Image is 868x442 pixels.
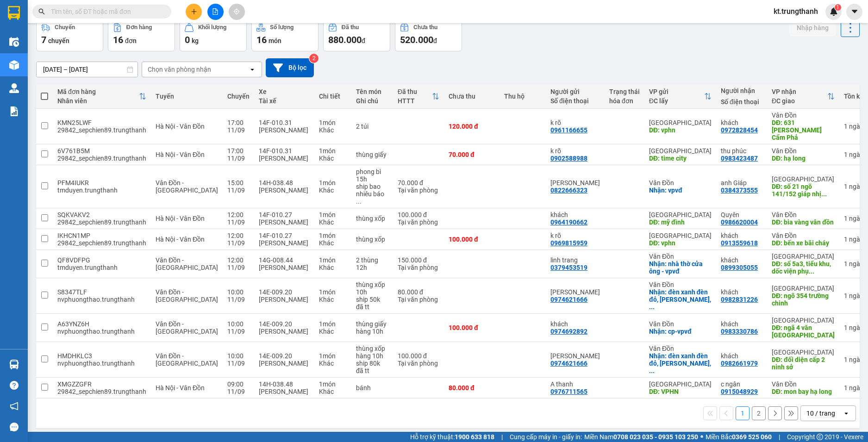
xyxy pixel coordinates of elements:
div: Nguyễn Việt Dũng [550,179,600,187]
div: Vân Đồn [649,345,712,352]
div: 1 món [319,179,347,187]
div: DĐ: ngõ 354 trường chinh [772,292,835,307]
div: khách [721,119,762,126]
div: Vân Đồn [649,179,712,187]
div: [GEOGRAPHIC_DATA] [772,253,835,260]
div: 1 món [319,256,347,264]
div: k rõ [550,232,600,239]
div: Khối lượng [198,24,226,31]
div: 0822666323 [550,187,587,194]
div: PFM4IUKR [57,179,146,187]
div: 11/09 [227,155,250,162]
div: 09:00 [227,380,250,388]
span: plus [191,8,197,15]
div: DĐ: hạ long [772,155,835,162]
div: 0961166655 [550,126,587,134]
div: khách [550,320,600,328]
div: ĐC giao [772,97,827,105]
div: 12:00 [227,256,250,264]
div: [GEOGRAPHIC_DATA] [772,175,835,183]
div: Vân Đồn [772,380,835,388]
div: 10:00 [227,288,250,296]
div: 0982831226 [721,296,758,303]
div: DĐ: time city [649,155,712,162]
div: 11/09 [227,328,250,335]
div: 17:00 [227,147,250,155]
div: 0913559618 [721,239,758,247]
div: Nhận: đèn xanh đèn đỏ, Tô Hiệu, Cẩm Phả -VPĐ [649,288,712,311]
div: Nhận: đèn xanh đèn đỏ, Tô Hiệu, Cẩm Phả -VPĐ [649,352,712,374]
div: thùng giấy [356,151,388,158]
div: 70.000 đ [398,179,439,187]
div: 1 [844,260,867,268]
span: đ [362,37,365,44]
div: 17:00 [227,119,250,126]
div: ship 80k đã tt [356,360,388,374]
span: file-add [212,8,219,15]
div: HTTT [398,97,432,105]
div: ĐC lấy [649,97,704,105]
div: 14E-009.20 [259,320,310,328]
button: Đã thu880.000đ [323,18,390,51]
div: 29842_sepchien89.trungthanh [57,155,146,162]
button: Khối lượng0kg [180,18,247,51]
img: warehouse-icon [9,37,19,47]
div: Chi tiết [319,93,347,100]
div: Tài xế [259,97,310,105]
div: nvphuongthao.trungthanh [57,360,146,367]
div: Khác [319,155,347,162]
span: ngày [849,183,863,190]
img: warehouse-icon [9,360,19,369]
img: warehouse-icon [9,83,19,93]
div: 100.000 đ [398,352,439,360]
span: ngày [849,123,863,130]
div: 29842_sepchien89.trungthanh [57,388,146,395]
div: 11/09 [227,388,250,395]
div: DĐ: bến xe bãi cháy [772,239,835,247]
span: ngày [849,292,863,299]
div: HMDHKLC3 [57,352,146,360]
div: khách [550,211,600,218]
div: Khác [319,218,347,226]
button: Chưa thu520.000đ [395,18,462,51]
div: [PERSON_NAME] [259,360,310,367]
div: 14H-038.48 [259,179,310,187]
div: thùng xốp hàng 10h [356,345,388,360]
div: khách [721,256,762,264]
div: nvphuongthao.trungthanh [57,328,146,335]
span: chuyến [48,37,69,44]
span: món [269,37,281,44]
span: Vân Đồn - [GEOGRAPHIC_DATA] [156,256,218,271]
div: anh Giáp [721,179,762,187]
div: DĐ: bia vàng vân đồn [772,218,835,226]
div: 70.000 đ [449,151,495,158]
div: 150.000 đ [398,256,439,264]
div: 11/09 [227,360,250,367]
div: thùng giấy hàng 10h [356,320,388,335]
th: Toggle SortBy [393,84,444,109]
div: XMGZZGFR [57,380,146,388]
div: 0986620004 [721,218,758,226]
div: 1 món [319,147,347,155]
div: Trạng thái [609,88,640,95]
div: DĐ: mỹ đình [649,218,712,226]
div: Vân Đồn [649,281,712,288]
div: 1 món [319,352,347,360]
div: [PERSON_NAME] [259,126,310,134]
span: kg [192,37,199,44]
div: 14F-010.27 [259,232,310,239]
div: 12:00 [227,211,250,218]
button: file-add [207,4,224,20]
div: Khác [319,360,347,367]
div: 10:00 [227,320,250,328]
div: Ghi chú [356,97,388,105]
div: S8347TLF [57,288,146,296]
div: Thu hộ [504,93,541,100]
button: Số lượng16món [251,18,318,51]
div: Số điện thoại [721,98,762,106]
div: Tuyến [156,93,218,100]
div: 14F-010.27 [259,211,310,218]
span: Hà Nội - Vân Đồn [156,123,205,130]
div: DĐ: vphn [649,239,712,247]
div: Vân Đồn [649,253,712,260]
